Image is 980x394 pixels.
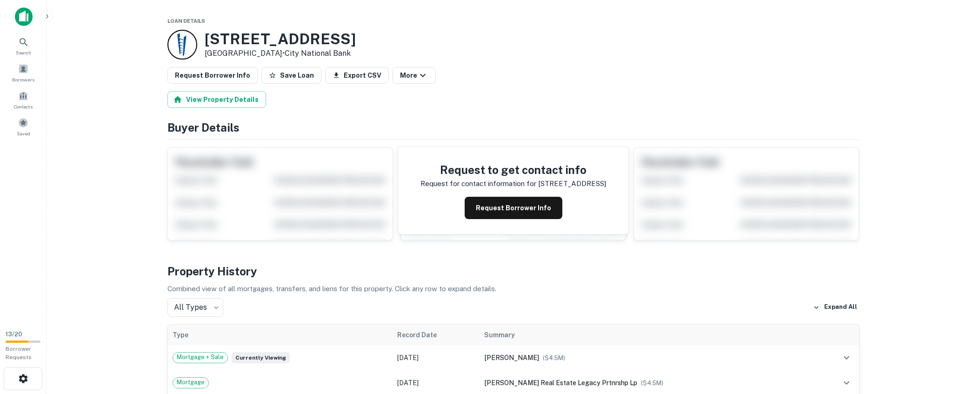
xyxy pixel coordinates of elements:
[465,197,562,219] button: Request Borrower Info
[17,130,30,137] span: Saved
[811,301,860,314] button: Expand All
[167,263,860,280] h4: Property History
[167,298,223,317] div: All Types
[15,7,33,26] img: capitalize-icon.png
[167,119,860,136] h4: Buyer Details
[325,67,389,84] button: Export CSV
[543,354,565,361] span: ($ 4.5M )
[393,345,480,370] td: [DATE]
[232,352,290,363] span: Currently viewing
[484,354,539,361] span: [PERSON_NAME]
[285,49,351,58] a: City National Bank
[538,178,606,189] p: [STREET_ADDRESS]
[3,33,44,58] a: Search
[261,67,321,84] button: Save Loan
[14,103,33,110] span: Contacts
[6,346,32,361] span: Borrower Requests
[420,178,536,189] p: Request for contact information for
[12,76,34,83] span: Borrowers
[3,87,44,112] a: Contacts
[480,325,814,345] th: Summary
[839,375,854,391] button: expand row
[167,283,860,294] p: Combined view of all mortgages, transfers, and liens for this property. Click any row to expand d...
[420,161,606,178] h4: Request to get contact info
[173,353,227,362] span: Mortgage + Sale
[839,350,854,366] button: expand row
[393,67,436,84] button: More
[168,325,393,345] th: Type
[393,325,480,345] th: Record Date
[484,379,637,387] span: [PERSON_NAME] real estate legacy prtnrshp lp
[167,18,205,24] span: Loan Details
[205,30,356,48] h3: [STREET_ADDRESS]
[3,60,44,85] a: Borrowers
[205,48,356,59] p: [GEOGRAPHIC_DATA] •
[641,380,663,387] span: ($ 4.5M )
[167,91,266,108] button: View Property Details
[6,331,22,338] span: 13 / 20
[933,320,980,364] iframe: Chat Widget
[16,49,31,56] span: Search
[167,67,258,84] button: Request Borrower Info
[3,114,44,139] a: Saved
[173,378,208,387] span: Mortgage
